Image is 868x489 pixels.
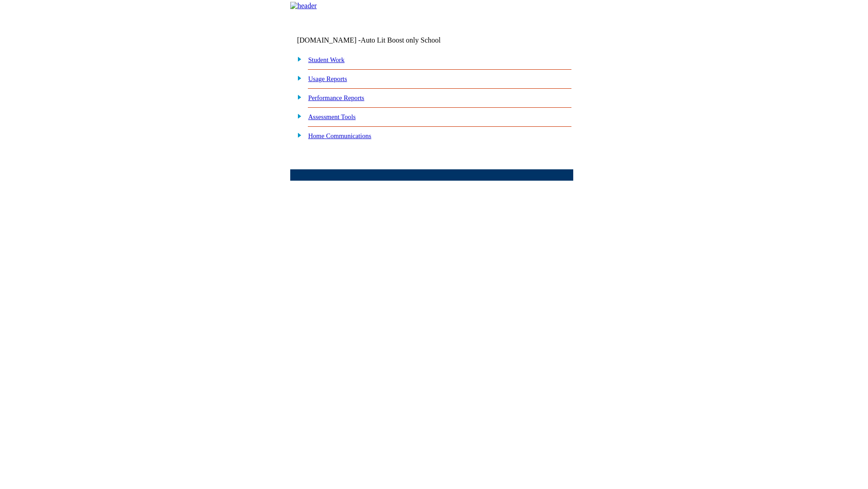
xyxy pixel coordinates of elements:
[292,55,302,63] img: plus.gif
[308,75,347,82] a: Usage Reports
[361,36,441,44] nobr: Auto Lit Boost only School
[292,131,302,139] img: plus.gif
[292,112,302,120] img: plus.gif
[292,74,302,82] img: plus.gif
[308,94,364,101] a: Performance Reports
[308,113,356,120] a: Assessment Tools
[308,132,372,139] a: Home Communications
[290,2,317,10] img: header
[297,36,463,44] td: [DOMAIN_NAME] -
[292,93,302,101] img: plus.gif
[308,56,344,63] a: Student Work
